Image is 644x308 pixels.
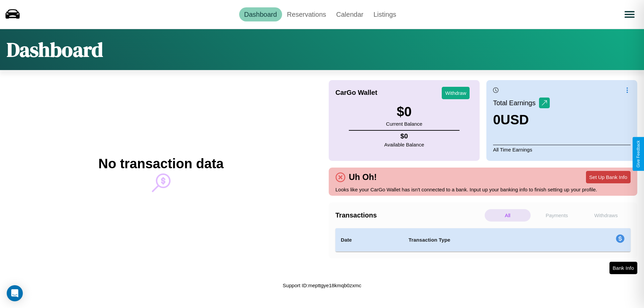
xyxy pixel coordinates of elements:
[620,5,639,24] button: Open menu
[493,145,631,154] p: All Time Earnings
[384,132,424,140] h4: $ 0
[282,7,331,21] a: Reservations
[442,87,470,99] button: Withdraw
[239,7,282,21] a: Dashboard
[335,185,631,194] p: Looks like your CarGo Wallet has isn't connected to a bank. Input up your banking info to finish ...
[636,140,641,168] div: Give Feedback
[345,172,380,182] h4: Uh Oh!
[586,171,631,183] button: Set Up Bank Info
[583,209,629,222] p: Withdraws
[609,262,637,274] button: Bank Info
[7,285,23,301] div: Open Intercom Messenger
[409,236,561,244] h4: Transaction Type
[341,236,398,244] h4: Date
[493,97,539,109] p: Total Earnings
[335,89,377,97] h4: CarGo Wallet
[534,209,580,222] p: Payments
[493,112,550,127] h3: 0 USD
[331,7,368,21] a: Calendar
[485,209,531,222] p: All
[384,140,424,149] p: Available Balance
[283,281,361,290] p: Support ID: mepttgye18kmqb0zxmc
[98,156,223,171] h2: No transaction data
[335,211,483,219] h4: Transactions
[335,228,631,252] table: simple table
[386,104,422,119] h3: $ 0
[386,119,422,128] p: Current Balance
[7,36,103,63] h1: Dashboard
[368,7,401,21] a: Listings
